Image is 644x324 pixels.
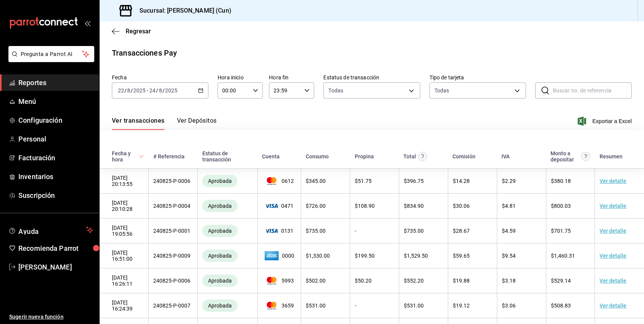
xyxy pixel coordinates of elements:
h3: Sucursal: [PERSON_NAME] (Cun) [133,6,231,15]
span: $ 1,330.00 [306,253,330,259]
span: $ 396.75 [404,178,424,184]
span: $ 59.65 [453,253,470,259]
button: Regresar [112,28,151,35]
div: Transacciones cobradas de manera exitosa. [202,275,238,287]
span: 0471 [262,203,297,209]
span: $ 51.75 [355,178,372,184]
span: Menú [18,96,93,107]
span: $ 735.00 [306,228,326,234]
a: Ver detalle [600,278,626,284]
span: 0000 [262,250,297,262]
span: $ 19.12 [453,303,470,309]
div: Todas [434,87,449,94]
div: Monto a depositar [551,150,579,163]
input: Buscar no. de referencia [553,83,632,98]
label: Hora inicio [218,75,263,80]
span: 0612 [262,177,297,185]
span: Aprobada [205,228,235,234]
span: $ 19.88 [453,278,470,284]
a: Ver detalle [600,178,626,184]
span: Ayuda [18,225,83,235]
td: 240825-P-0004 [149,194,198,219]
span: Fecha y hora [112,150,144,163]
td: - [350,219,399,243]
span: $ 726.00 [306,203,326,209]
span: Aprobada [205,178,235,184]
td: [DATE] 20:13:55 [100,169,149,194]
button: open_drawer_menu [84,20,90,26]
input: -- [159,87,162,94]
span: Aprobada [205,278,235,284]
td: 240825-P-0001 [149,219,198,243]
label: Estatus de transacción [323,75,420,80]
td: [DATE] 16:24:39 [100,293,149,318]
button: Exportar a Excel [579,117,632,126]
span: $ 199.50 [355,253,375,259]
span: Recomienda Parrot [18,243,93,253]
span: / [156,87,158,94]
td: 240825-P-0006 [149,268,198,293]
svg: Este monto equivale al total pagado por el comensal antes de aplicar Comisión e IVA. [418,152,427,161]
a: Ver detalle [600,253,626,259]
label: Fecha [112,75,208,80]
div: Consumo [306,153,329,160]
a: Ver detalle [600,228,626,234]
div: Estatus de transacción [202,150,253,163]
span: 0131 [262,228,297,234]
span: 3659 [262,302,297,309]
div: Propina [355,153,374,160]
span: $ 1,529.50 [404,253,428,259]
span: - [147,87,148,94]
a: Ver detalle [600,203,626,209]
a: Pregunta a Parrot AI [5,56,94,64]
td: - [350,293,399,318]
span: $ 108.90 [355,203,375,209]
input: -- [149,87,156,94]
span: $ 345.00 [306,178,326,184]
label: Hora fin [269,75,314,80]
span: Reportes [18,77,93,88]
div: Resumen [600,153,623,160]
span: $ 380.18 [551,178,571,184]
span: Pregunta a Parrot AI [21,50,82,58]
div: Cuenta [262,153,280,160]
span: $ 14.28 [453,178,470,184]
td: [DATE] 19:05:56 [100,219,149,243]
td: 240825-P-0009 [149,243,198,268]
div: Transacciones cobradas de manera exitosa. [202,299,238,312]
div: Transacciones cobradas de manera exitosa. [202,225,238,237]
td: 240825-P-0007 [149,293,198,318]
span: $ 531.00 [306,303,326,309]
div: Fecha y hora [112,150,137,163]
span: $ 4.59 [502,228,516,234]
span: $ 50.20 [355,278,372,284]
span: Inventarios [18,171,93,182]
span: $ 531.00 [404,303,424,309]
span: $ 30.06 [453,203,470,209]
span: $ 1,460.31 [551,253,575,259]
span: $ 28.67 [453,228,470,234]
div: # Referencia [153,153,185,160]
span: $ 2.29 [502,178,516,184]
span: $ 4.81 [502,203,516,209]
span: Suscripción [18,190,93,201]
span: / [125,87,127,94]
td: [DATE] 20:10:28 [100,194,149,219]
span: 5993 [262,277,297,285]
span: / [131,87,133,94]
span: $ 735.00 [404,228,424,234]
span: Personal [18,134,93,144]
span: Aprobada [205,203,235,209]
div: Total [403,153,416,160]
span: $ 3.18 [502,278,516,284]
span: Aprobada [205,303,235,309]
div: IVA [501,153,510,160]
span: Todas [328,87,343,94]
span: Sugerir nueva función [9,313,93,321]
span: $ 9.54 [502,253,516,259]
span: Configuración [18,115,93,125]
a: Ver detalle [600,303,626,309]
input: -- [127,87,131,94]
div: Transacciones cobradas de manera exitosa. [202,200,238,212]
